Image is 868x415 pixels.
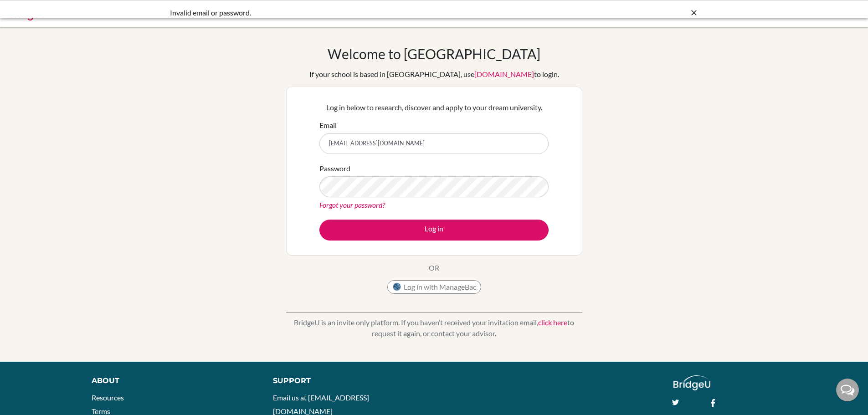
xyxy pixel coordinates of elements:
div: If your school is based in [GEOGRAPHIC_DATA], use to login. [309,69,559,80]
p: BridgeU is an invite only platform. If you haven’t received your invitation email, to request it ... [286,317,582,339]
h1: Welcome to [GEOGRAPHIC_DATA] [328,46,540,62]
a: click here [538,318,567,327]
label: Password [319,163,350,174]
a: Resources [92,393,124,402]
div: Support [273,375,423,386]
button: Log in [319,220,549,241]
p: OR [429,262,439,273]
p: Log in below to research, discover and apply to your dream university. [319,102,549,113]
button: Log in with ManageBac [387,280,481,294]
img: logo_white@2x-f4f0deed5e89b7ecb1c2cc34c3e3d731f90f0f143d5ea2071677605dd97b5244.png [673,375,710,390]
a: [DOMAIN_NAME] [474,70,534,78]
a: Forgot your password? [319,200,385,209]
div: Invalid email or password. [170,7,562,18]
div: About [92,375,252,386]
label: Email [319,120,337,131]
